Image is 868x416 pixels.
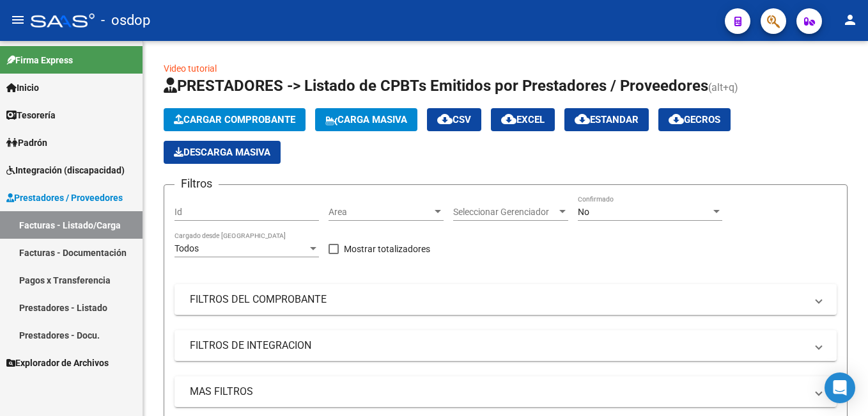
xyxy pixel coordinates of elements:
h3: Filtros [174,175,219,193]
button: EXCEL [491,108,555,131]
mat-expansion-panel-header: FILTROS DE INTEGRACION [174,330,837,361]
button: Descarga Masiva [164,141,281,164]
button: Cargar Comprobante [164,108,306,131]
mat-expansion-panel-header: FILTROS DEL COMPROBANTE [174,284,837,315]
span: Gecros [669,114,720,125]
span: (alt+q) [708,81,738,93]
mat-panel-title: MAS FILTROS [190,385,806,399]
span: Padrón [6,136,47,150]
span: - osdop [101,6,150,35]
mat-icon: cloud_download [501,111,516,127]
mat-expansion-panel-header: MAS FILTROS [174,376,837,407]
mat-icon: cloud_download [575,111,590,127]
button: Gecros [658,108,731,131]
span: Tesorería [6,108,56,122]
app-download-masive: Descarga masiva de comprobantes (adjuntos) [164,141,281,164]
span: Carga Masiva [325,114,407,125]
span: CSV [437,114,471,125]
span: Seleccionar Gerenciador [453,207,557,218]
mat-panel-title: FILTROS DEL COMPROBANTE [190,292,806,307]
button: Carga Masiva [315,108,417,131]
button: CSV [427,108,481,131]
span: Descarga Masiva [174,147,270,158]
span: Area [329,207,432,218]
span: Explorador de Archivos [6,356,109,370]
span: Prestadores / Proveedores [6,191,123,205]
mat-panel-title: FILTROS DE INTEGRACION [190,339,806,353]
a: Video tutorial [164,63,217,74]
span: EXCEL [501,114,545,125]
span: Inicio [6,81,39,95]
span: Todos [174,243,199,253]
span: Estandar [575,114,639,125]
span: PRESTADORES -> Listado de CPBTs Emitidos por Prestadores / Proveedores [164,77,708,95]
span: Mostrar totalizadores [344,241,430,257]
mat-icon: person [842,12,858,28]
mat-icon: menu [10,12,26,28]
button: Estandar [564,108,649,131]
span: Integración (discapacidad) [6,163,125,177]
span: Cargar Comprobante [174,114,295,125]
span: Firma Express [6,53,73,67]
div: Open Intercom Messenger [825,372,855,403]
mat-icon: cloud_download [437,111,453,127]
mat-icon: cloud_download [669,111,684,127]
span: No [578,207,589,217]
